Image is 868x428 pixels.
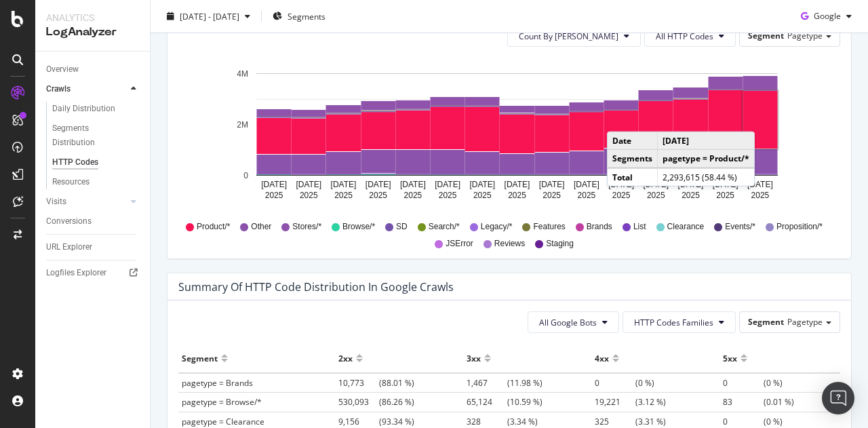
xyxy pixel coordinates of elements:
[723,377,764,389] span: 0
[292,221,321,233] span: Stores/*
[574,180,599,189] text: [DATE]
[404,191,422,200] text: 2025
[182,347,218,369] div: Segment
[467,377,542,389] span: (11.98 %)
[595,396,666,408] span: (3.12 %)
[331,180,357,189] text: [DATE]
[197,221,230,233] span: Product/*
[723,347,737,369] div: 5xx
[473,191,492,200] text: 2025
[814,10,841,22] span: Google
[52,102,115,116] div: Daily Distribution
[595,416,666,427] span: (3.31 %)
[748,316,784,328] span: Segment
[467,347,481,369] div: 3xx
[595,377,654,389] span: (0 %)
[751,191,770,200] text: 2025
[46,24,139,40] div: LogAnalyzer
[52,121,140,150] a: Segments Distribution
[52,155,98,170] div: HTTP Codes
[296,180,321,189] text: [DATE]
[587,221,612,233] span: Brands
[508,191,526,200] text: 2025
[595,416,635,427] span: 325
[334,191,353,200] text: 2025
[52,102,140,116] a: Daily Distribution
[46,214,92,229] div: Conversions
[539,317,597,328] span: All Google Bots
[467,416,507,427] span: 328
[265,191,283,200] text: 2025
[678,180,704,189] text: [DATE]
[539,180,565,189] text: [DATE]
[634,317,713,328] span: HTTP Codes Families
[338,396,379,408] span: 530,093
[467,377,507,389] span: 1,467
[494,238,525,250] span: Reviews
[180,10,239,22] span: [DATE] - [DATE]
[396,221,408,233] span: SD
[46,62,140,77] a: Overview
[429,221,460,233] span: Search/*
[542,191,561,200] text: 2025
[178,280,454,294] div: Summary of HTTP Code Distribution in google crawls
[467,416,538,427] span: (3.34 %)
[519,31,618,42] span: Count By Day
[546,238,574,250] span: Staging
[608,132,658,150] td: Date
[46,195,127,209] a: Visits
[643,180,669,189] text: [DATE]
[288,10,325,22] span: Segments
[723,396,764,408] span: 83
[182,416,264,427] span: pagetype = Clearance
[608,168,658,185] td: Total
[338,416,414,427] span: (93.34 %)
[261,180,287,189] text: [DATE]
[366,180,391,189] text: [DATE]
[716,191,734,200] text: 2025
[178,58,830,215] div: A chart.
[52,155,140,170] a: HTTP Codes
[647,191,665,200] text: 2025
[578,191,596,200] text: 2025
[469,180,495,189] text: [DATE]
[52,175,90,189] div: Resources
[182,396,262,408] span: pagetype = Browse/*
[747,180,773,189] text: [DATE]
[658,150,755,168] td: pagetype = Product/*
[682,191,700,200] text: 2025
[795,5,857,27] button: Google
[528,311,619,333] button: All Google Bots
[787,30,823,41] span: Pagetype
[338,347,353,369] div: 2xx
[46,240,92,254] div: URL Explorer
[46,11,139,24] div: Analytics
[667,221,705,233] span: Clearance
[267,5,331,27] button: Segments
[608,150,658,168] td: Segments
[787,316,823,328] span: Pagetype
[507,25,641,47] button: Count By [PERSON_NAME]
[46,266,106,280] div: Logfiles Explorer
[748,30,784,41] span: Segment
[338,396,414,408] span: (86.26 %)
[46,214,140,229] a: Conversions
[595,347,609,369] div: 4xx
[656,31,713,42] span: All HTTP Codes
[251,221,271,233] span: Other
[533,221,565,233] span: Features
[439,191,457,200] text: 2025
[46,266,140,280] a: Logfiles Explorer
[467,396,542,408] span: (10.59 %)
[644,25,736,47] button: All HTTP Codes
[52,121,127,150] div: Segments Distribution
[161,5,256,27] button: [DATE] - [DATE]
[481,221,513,233] span: Legacy/*
[338,416,379,427] span: 9,156
[46,195,66,209] div: Visits
[723,396,794,408] span: (0.01 %)
[467,396,507,408] span: 65,124
[369,191,387,200] text: 2025
[338,377,379,389] span: 10,773
[658,132,755,150] td: [DATE]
